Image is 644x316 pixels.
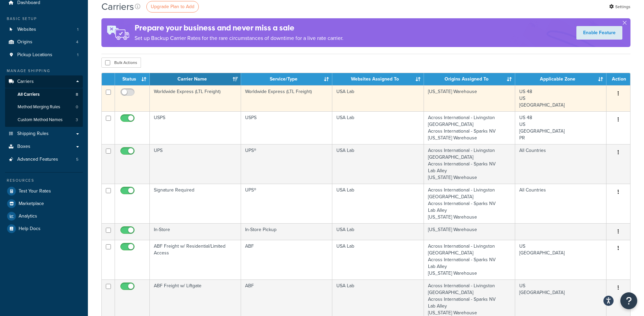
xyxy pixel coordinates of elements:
a: Marketplace [5,198,83,210]
td: USA Lab [332,223,424,240]
td: Across International - Livingston [GEOGRAPHIC_DATA] Across International - Sparks NV Lab Alley [U... [424,240,515,279]
th: Service/Type: activate to sort column ascending [241,73,332,85]
span: Analytics [19,213,37,219]
span: Websites [17,27,36,32]
span: 3 [76,117,78,123]
button: Open Resource Center [620,292,637,309]
span: Marketplace [19,201,44,207]
span: Upgrade Plan to Add [151,3,194,10]
li: Pickup Locations [5,49,83,61]
td: UPS [150,144,241,184]
td: In-Store [150,223,241,240]
span: Advanced Features [17,157,58,162]
span: Method Merging Rules [18,104,60,110]
td: All Countries [515,184,606,223]
a: Help Docs [5,223,83,235]
td: USPS [150,111,241,144]
span: Origins [17,39,32,45]
td: Worldwide Express (LTL Freight) [241,85,332,111]
a: Enable Feature [576,26,622,40]
th: Origins Assigned To: activate to sort column ascending [424,73,515,85]
a: Websites 1 [5,23,83,36]
span: 8 [76,92,78,97]
div: Resources [5,178,83,183]
a: Method Merging Rules 0 [5,101,83,113]
td: UPS® [241,144,332,184]
span: 0 [76,104,78,110]
span: Help Docs [19,226,41,232]
span: Pickup Locations [17,52,52,58]
a: Shipping Rules [5,128,83,140]
img: ad-rules-rateshop-fe6ec290ccb7230408bd80ed9643f0289d75e0ffd9eb532fc0e269fcd187b520.png [101,18,135,47]
td: US [GEOGRAPHIC_DATA] [515,240,606,279]
th: Status: activate to sort column ascending [115,73,150,85]
td: USA Lab [332,184,424,223]
td: USPS [241,111,332,144]
td: Across International - Livingston [GEOGRAPHIC_DATA] Across International - Sparks NV [US_STATE] W... [424,111,515,144]
li: Custom Method Names [5,114,83,126]
a: Analytics [5,210,83,222]
span: 4 [76,39,78,45]
td: USA Lab [332,144,424,184]
span: All Carriers [18,92,40,97]
td: [US_STATE] Warehouse [424,85,515,111]
span: Test Your Rates [19,188,51,194]
th: Applicable Zone: activate to sort column ascending [515,73,606,85]
th: Websites Assigned To: activate to sort column ascending [332,73,424,85]
li: Websites [5,23,83,36]
td: ABF [241,240,332,279]
td: Worldwide Express (LTL Freight) [150,85,241,111]
div: Manage Shipping [5,68,83,74]
a: Custom Method Names 3 [5,114,83,126]
td: UPS® [241,184,332,223]
th: Action [606,73,630,85]
span: 5 [76,157,78,162]
li: All Carriers [5,88,83,101]
td: In-Store Pickup [241,223,332,240]
th: Carrier Name: activate to sort column ascending [150,73,241,85]
td: Signature Required [150,184,241,223]
li: Carriers [5,75,83,127]
a: Settings [609,2,630,12]
a: All Carriers 8 [5,88,83,101]
span: Carriers [17,79,34,85]
button: Bulk Actions [101,58,141,68]
td: Across International - Livingston [GEOGRAPHIC_DATA] Across International - Sparks NV Lab Alley [U... [424,184,515,223]
td: US 48 US [GEOGRAPHIC_DATA] [515,85,606,111]
td: ABF Freight w/ Residential/Limited Access [150,240,241,279]
span: Custom Method Names [18,117,63,123]
td: US 48 US [GEOGRAPHIC_DATA] PR [515,111,606,144]
span: 1 [77,52,78,58]
li: Advanced Features [5,153,83,166]
td: USA Lab [332,240,424,279]
td: Across International - Livingston [GEOGRAPHIC_DATA] Across International - Sparks NV Lab Alley [U... [424,144,515,184]
p: Set up Backup Carrier Rates for the rare circumstances of downtime for a live rate carrier. [135,33,343,43]
a: Origins 4 [5,36,83,48]
div: Basic Setup [5,16,83,22]
h4: Prepare your business and never miss a sale [135,22,343,33]
td: USA Lab [332,111,424,144]
span: 1 [77,27,78,32]
span: Shipping Rules [17,131,49,137]
a: Pickup Locations 1 [5,49,83,61]
a: Carriers [5,75,83,88]
li: Origins [5,36,83,48]
span: Boxes [17,144,30,150]
a: Test Your Rates [5,185,83,197]
li: Method Merging Rules [5,101,83,113]
a: Advanced Features 5 [5,153,83,166]
td: All Countries [515,144,606,184]
td: [US_STATE] Warehouse [424,223,515,240]
td: USA Lab [332,85,424,111]
a: Upgrade Plan to Add [146,1,199,13]
a: Boxes [5,140,83,153]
